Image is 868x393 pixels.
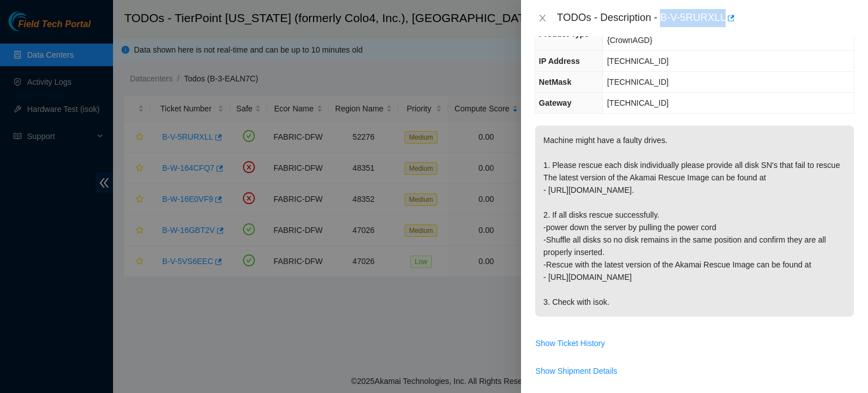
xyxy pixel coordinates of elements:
[557,9,854,27] div: TODOs - Description - B-V-5RURXLL
[535,362,618,380] button: Show Shipment Details
[607,57,669,66] span: [TECHNICAL_ID]
[607,98,669,107] span: [TECHNICAL_ID]
[535,126,854,317] p: Machine might have a faulty drives. 1. Please rescue each disk individually please provide all di...
[536,337,605,349] span: Show Ticket History
[539,57,580,66] span: IP Address
[535,13,550,24] button: Close
[536,365,618,377] span: Show Shipment Details
[535,334,606,352] button: Show Ticket History
[538,14,547,23] span: close
[539,98,572,107] span: Gateway
[539,77,572,87] span: NetMask
[607,77,669,87] span: [TECHNICAL_ID]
